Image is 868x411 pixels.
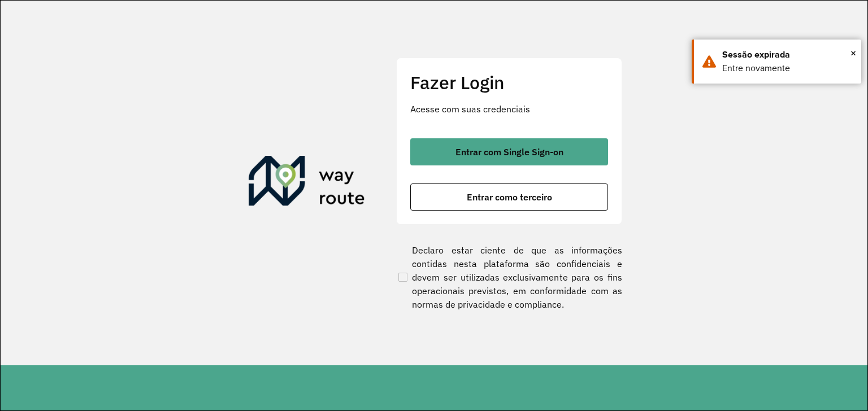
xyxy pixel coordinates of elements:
img: Roteirizador AmbevTech [249,156,365,210]
span: × [850,45,856,62]
div: Sessão expirada [722,48,853,62]
label: Declaro estar ciente de que as informações contidas nesta plataforma são confidenciais e devem se... [396,243,622,311]
div: Entre novamente [722,62,853,75]
span: Entrar como terceiro [467,193,552,202]
button: Close [850,45,856,62]
button: button [410,138,608,165]
button: button [410,183,608,211]
h2: Fazer Login [410,72,608,93]
span: Entrar com Single Sign-on [455,147,563,156]
p: Acesse com suas credenciais [410,102,608,116]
